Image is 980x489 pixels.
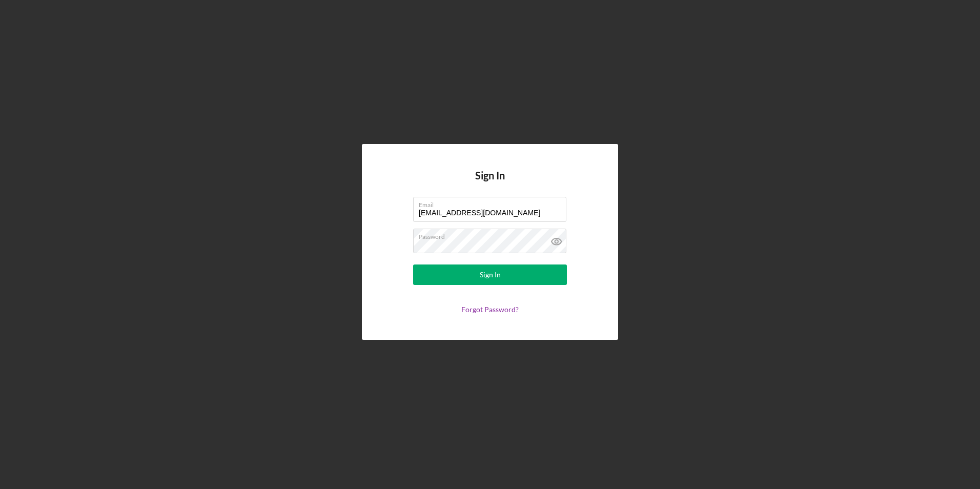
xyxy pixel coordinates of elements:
[413,264,567,285] button: Sign In
[419,229,566,240] label: Password
[480,264,501,285] div: Sign In
[461,305,519,314] a: Forgot Password?
[475,170,505,197] h4: Sign In
[419,197,566,209] label: Email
